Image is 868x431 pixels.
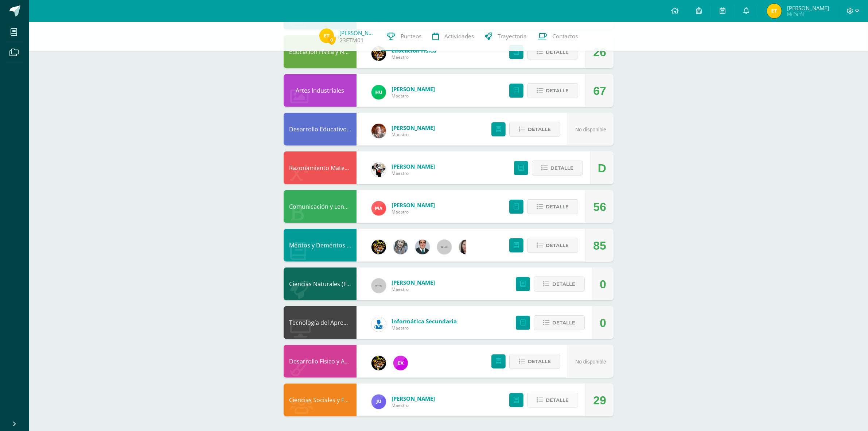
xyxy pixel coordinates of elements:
button: Detalle [527,45,578,59]
a: Punteos [381,22,427,51]
img: eda3c0d1caa5ac1a520cf0290d7c6ae4.png [371,240,386,254]
button: Detalle [527,83,578,98]
span: Mi Perfil [787,11,829,17]
button: Detalle [534,315,585,330]
div: 29 [593,384,606,417]
span: Informática Secundaria [392,318,457,325]
span: Detalle [546,200,569,213]
img: 0261123e46d54018888246571527a9cf.png [371,395,386,409]
div: Desarrollo Educativo y Proyecto de Vida [284,113,357,146]
span: [PERSON_NAME] [392,85,435,93]
span: Detalle [528,123,551,136]
div: 56 [593,191,606,223]
span: 0 [328,35,336,45]
span: [PERSON_NAME] [392,124,435,131]
span: Detalle [546,239,569,252]
div: 67 [593,74,606,107]
img: 21dcd0747afb1b787494880446b9b401.png [371,356,386,370]
button: Detalle [509,122,560,137]
span: Trayectoria [498,32,527,40]
button: Detalle [509,354,560,369]
div: 0 [600,307,606,339]
span: No disponible [575,127,606,132]
span: Detalle [528,355,551,368]
img: fd23069c3bd5c8dde97a66a86ce78287.png [371,85,386,100]
div: Ciencias Naturales (Física Fundamental) [284,268,357,300]
a: Actividades [427,22,479,51]
span: Maestro [392,286,435,292]
img: d172b984f1f79fc296de0e0b277dc562.png [371,162,386,177]
span: Detalle [546,84,569,97]
button: Detalle [527,393,578,408]
img: cba4c69ace659ae4cf02a5761d9a2473.png [393,240,408,254]
a: Contactos [532,22,583,51]
span: Maestro [392,170,435,176]
img: 60x60 [437,240,452,254]
button: Detalle [534,277,585,292]
img: 2306758994b507d40baaa54be1d4aa7e.png [415,240,430,254]
a: 23ETM01 [339,36,364,44]
span: Detalle [552,316,575,330]
div: Méritos y Deméritos 3ro. Básico "C" [284,229,357,262]
span: Detalle [546,45,569,59]
span: No disponible [575,359,606,365]
a: [PERSON_NAME] [339,29,376,36]
span: Maestro [392,54,436,60]
span: [PERSON_NAME] [392,279,435,286]
button: Detalle [527,199,578,214]
span: [PERSON_NAME] [787,4,829,12]
img: ce84f7dabd80ed5f5aa83b4480291ac6.png [393,356,408,370]
button: Detalle [527,238,578,253]
span: [PERSON_NAME] [392,163,435,170]
span: Detalle [550,161,573,175]
div: Ciencias Sociales y Formación Ciudadana e Interculturalidad [284,384,357,416]
span: Actividades [444,32,474,40]
span: Maestro [392,93,435,99]
div: Educación Física y Natación [284,35,357,68]
div: Desarrollo Físico y Artístico (Extracurricular) [284,345,357,378]
div: 85 [593,229,606,262]
img: 60x60 [371,278,386,293]
img: 8af0450cf43d44e38c4a1497329761f3.png [459,240,474,254]
span: [PERSON_NAME] [392,201,435,209]
img: b81554a9a9a9cda8bc2b353d5f35faa4.png [371,124,386,138]
span: Maestro [392,209,435,215]
div: 26 [593,36,606,69]
img: 6ed6846fa57649245178fca9fc9a58dd.png [371,317,386,332]
button: Detalle [532,161,583,176]
span: Maestro [392,131,435,138]
span: Contactos [552,32,578,40]
img: 56e57abfb7bc50cc3386f790684ec439.png [767,4,782,18]
div: Comunicación y Lenguaje, Idioma Español [284,190,357,223]
div: D [598,152,606,185]
span: Detalle [546,393,569,407]
img: 56e57abfb7bc50cc3386f790684ec439.png [319,28,334,43]
span: [PERSON_NAME] [392,395,435,402]
span: Maestro [392,325,457,331]
img: 0fd6451cf16eae051bb176b5d8bc5f11.png [371,201,386,216]
div: Artes Industriales [284,74,357,107]
span: Maestro [392,402,435,408]
span: Detalle [552,277,575,291]
div: Razonamiento Matemático [284,151,357,184]
div: 0 [600,268,606,301]
img: eda3c0d1caa5ac1a520cf0290d7c6ae4.png [371,46,386,61]
div: Tecnología del Aprendizaje y la Comunicación (TIC) [284,306,357,339]
span: Punteos [401,32,421,40]
a: Trayectoria [479,22,532,51]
